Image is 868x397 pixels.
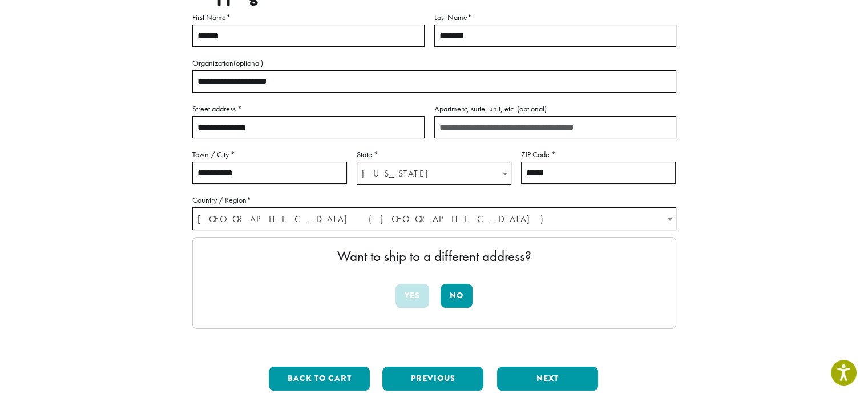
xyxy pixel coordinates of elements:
button: Next [497,367,598,391]
span: (optional) [233,58,263,68]
button: Back to cart [269,367,370,391]
label: Street address [192,102,425,116]
span: United States (US) [193,208,676,230]
p: Want to ship to a different address? [204,249,664,263]
label: ZIP Code [521,147,676,162]
label: Apartment, suite, unit, etc. [434,102,676,116]
span: State [357,162,511,185]
label: Last Name [434,10,676,25]
span: Pennsylvania [357,162,511,185]
button: No [441,284,473,308]
button: Yes [395,284,429,308]
button: Previous [382,367,483,391]
label: State [357,147,511,162]
label: Town / City [192,147,347,162]
span: Country / Region [192,207,676,230]
span: (optional) [517,103,547,114]
label: First Name [192,10,425,25]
